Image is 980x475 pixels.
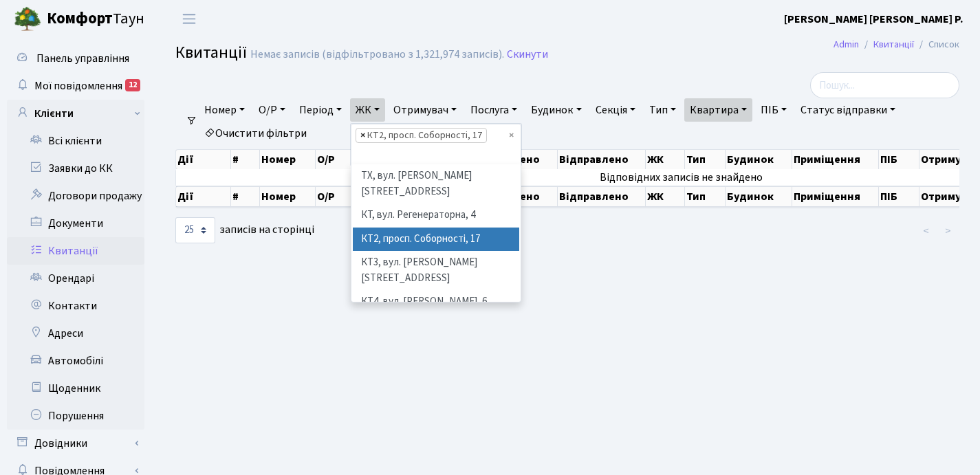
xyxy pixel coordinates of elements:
[7,347,144,375] a: Автомобілі
[810,72,959,98] input: Пошук...
[646,186,685,207] th: ЖК
[7,127,144,155] a: Всі клієнти
[558,150,646,169] th: Відправлено
[795,98,901,122] a: Статус відправки
[685,150,726,169] th: Тип
[199,122,312,145] a: Очистити фільтри
[644,98,682,122] a: Тип
[792,150,880,169] th: Приміщення
[250,48,504,61] div: Немає записів (відфільтровано з 1,321,974 записів).
[231,186,260,207] th: #
[175,217,314,243] label: записів на сторінці
[7,155,144,182] a: Заявки до КК
[253,98,291,122] a: О/Р
[879,150,919,169] th: ПІБ
[879,186,919,207] th: ПІБ
[316,186,356,207] th: О/Р
[792,186,880,207] th: Приміщення
[465,98,523,122] a: Послуга
[834,37,859,52] a: Admin
[260,150,316,169] th: Номер
[7,265,144,292] a: Орендарі
[914,37,959,52] li: Список
[7,210,144,237] a: Документи
[14,5,41,33] img: logo.png
[172,8,206,30] button: Переключити навігацію
[7,375,144,402] a: Щоденник
[125,79,140,91] div: 12
[231,150,260,169] th: #
[353,251,519,290] li: КТ3, вул. [PERSON_NAME][STREET_ADDRESS]
[353,228,519,252] li: КТ2, просп. Соборності, 17
[294,98,347,122] a: Період
[360,129,365,142] span: ×
[7,182,144,210] a: Договори продажу
[726,186,792,207] th: Будинок
[7,292,144,320] a: Контакти
[7,45,144,72] a: Панель управління
[525,98,587,122] a: Будинок
[558,186,646,207] th: Відправлено
[199,98,250,122] a: Номер
[7,320,144,347] a: Адреси
[34,78,122,93] span: Мої повідомлення
[175,41,247,65] span: Квитанції
[356,128,487,143] li: КТ2, просп. Соборності, 17
[316,150,356,169] th: О/Р
[350,98,385,122] a: ЖК
[176,186,231,207] th: Дії
[646,150,685,169] th: ЖК
[755,98,792,122] a: ПІБ
[7,100,144,127] a: Клієнти
[175,217,215,243] select: записів на сторінці
[7,430,144,457] a: Довідники
[685,186,726,207] th: Тип
[509,129,514,142] span: Видалити всі елементи
[726,150,792,169] th: Будинок
[7,402,144,430] a: Порушення
[7,237,144,265] a: Квитанції
[36,51,129,66] span: Панель управління
[388,98,462,122] a: Отримувач
[47,8,113,30] b: Комфорт
[260,186,316,207] th: Номер
[590,98,641,122] a: Секція
[353,164,519,203] li: ТХ, вул. [PERSON_NAME][STREET_ADDRESS]
[684,98,752,122] a: Квартира
[784,12,963,27] b: [PERSON_NAME] [PERSON_NAME] Р.
[353,203,519,228] li: КТ, вул. Регенераторна, 4
[47,8,144,31] span: Таун
[176,150,231,169] th: Дії
[7,72,144,100] a: Мої повідомлення12
[353,290,519,314] li: КТ4, вул. [PERSON_NAME], 6
[813,30,980,59] nav: breadcrumb
[784,11,963,27] a: [PERSON_NAME] [PERSON_NAME] Р.
[873,37,914,52] a: Квитанції
[507,48,548,61] a: Скинути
